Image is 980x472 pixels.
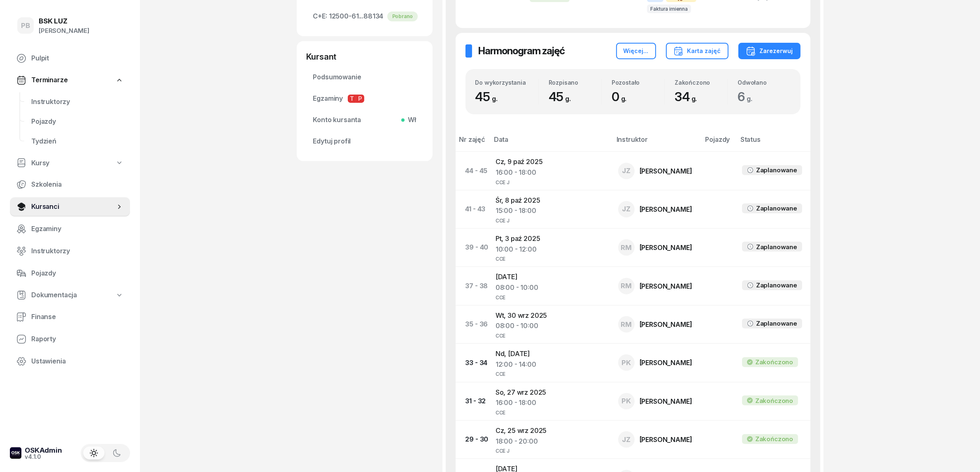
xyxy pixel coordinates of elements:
div: [PERSON_NAME] [39,25,89,36]
th: Status [736,134,810,152]
td: Cz, 9 paź 2025 [489,152,612,190]
span: PK [622,359,631,366]
a: Tydzień [25,132,130,151]
div: Zakończono [675,79,727,86]
td: 33 - 34 [456,344,489,382]
span: PK [622,398,631,405]
div: Zaplanowane [756,242,797,252]
span: Pulpit [31,53,123,64]
div: 10:00 - 12:00 [496,244,605,255]
td: Nd, [DATE] [489,344,612,382]
small: g. [621,95,627,103]
span: P [356,95,364,103]
span: Finanse [31,312,123,322]
div: 15:00 - 18:00 [496,206,605,216]
a: Raporty [10,329,130,349]
span: 12500-61...88134 [313,11,416,22]
div: Zakończono [755,357,793,368]
span: 45 [475,89,502,104]
span: Podsumowanie [313,72,416,83]
div: [PERSON_NAME] [640,359,692,366]
span: Instruktorzy [31,97,123,107]
span: Terminarze [31,75,68,86]
th: Instruktor [612,134,701,152]
span: Egzaminy [31,224,123,234]
div: 08:00 - 10:00 [496,321,605,331]
small: g. [747,95,752,103]
span: RM [621,282,632,289]
div: [PERSON_NAME] [640,283,692,289]
div: 12:00 - 14:00 [496,359,605,370]
button: Karta zajęć [666,43,729,59]
td: 29 - 30 [456,420,489,458]
span: Egzaminy [313,93,416,104]
span: Instruktorzy [31,246,123,257]
th: Nr zajęć [456,134,489,152]
a: Szkolenia [10,175,130,194]
span: Faktura imienna [647,5,691,13]
div: CCE [496,293,605,300]
td: Wt, 30 wrz 2025 [489,305,612,343]
div: v4.1.0 [25,454,62,460]
a: Pulpit [10,49,130,68]
button: Więcej... [616,43,656,59]
div: CCE J [496,447,605,453]
span: RM [621,244,632,251]
div: 16:00 - 18:00 [496,167,605,178]
div: CCE [496,331,605,338]
span: Dokumentacja [31,290,77,301]
div: Pozostało [612,79,664,86]
td: So, 27 wrz 2025 [489,382,612,420]
td: 35 - 36 [456,305,489,343]
span: JZ [622,206,631,213]
a: Ustawienia [10,352,130,371]
div: Karta zajęć [673,46,721,56]
a: Podsumowanie [307,67,423,87]
span: 6 [738,89,757,104]
td: 41 - 43 [456,190,489,228]
span: T [348,95,356,103]
a: Instruktorzy [25,92,130,112]
a: Kursanci [10,197,130,217]
span: Konto kursanta [313,115,416,125]
div: CCE J [496,178,605,185]
td: 31 - 32 [456,382,489,420]
div: Zarezerwuj [746,46,793,56]
span: RM [621,321,632,328]
div: Zaplanowane [756,203,797,214]
div: [PERSON_NAME] [640,398,692,405]
td: 44 - 45 [456,152,489,190]
div: BSK LUZ [39,18,89,25]
span: Ustawienia [31,356,123,367]
div: 0 [612,89,664,104]
span: 34 [675,89,701,104]
div: Więcej... [624,46,649,56]
div: [PERSON_NAME] [640,436,692,443]
td: Pt, 3 paź 2025 [489,229,612,267]
div: Zaplanowane [756,318,797,329]
div: [PERSON_NAME] [640,206,692,213]
div: 18:00 - 20:00 [496,436,605,447]
span: 45 [549,89,575,104]
div: Kursant [307,51,423,62]
small: g. [691,95,697,103]
div: Zakończono [755,396,793,406]
div: Zaplanowane [756,165,797,176]
small: g. [565,95,571,103]
span: Kursanci [31,201,115,212]
button: Zarezerwuj [738,43,801,59]
a: Konto kursantaWł [307,110,423,130]
span: JZ [622,436,631,443]
a: Dokumentacja [10,286,130,305]
img: logo-xs-dark@2x.png [10,447,21,459]
td: Cz, 25 wrz 2025 [489,420,612,458]
span: Pojazdy [31,116,123,127]
div: CCE [496,370,605,377]
a: Pojazdy [10,264,130,283]
span: Pojazdy [31,268,123,279]
span: Edytuj profil [313,136,416,147]
div: 08:00 - 10:00 [496,282,605,293]
th: Data [489,134,612,152]
div: Odwołano [738,79,790,86]
td: [DATE] [489,267,612,305]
